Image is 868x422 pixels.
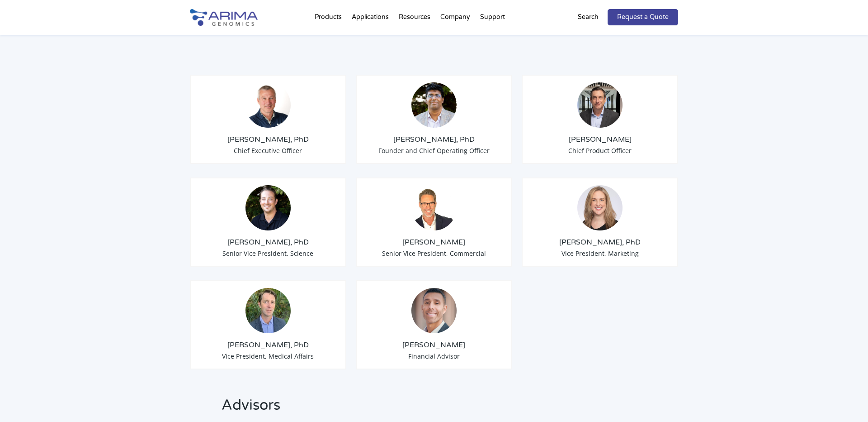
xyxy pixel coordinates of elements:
[411,82,457,128] img: Sid-Selvaraj_Arima-Genomics.png
[363,340,505,350] h3: [PERSON_NAME]
[561,249,639,258] span: Vice President, Marketing
[577,82,623,128] img: Chris-Roberts.jpg
[577,185,623,230] img: 19364919-cf75-45a2-a608-1b8b29f8b955.jpg
[198,237,339,247] h3: [PERSON_NAME], PhD
[408,352,460,360] span: Financial Advisor
[234,146,302,155] span: Chief Executive Officer
[363,134,505,144] h3: [PERSON_NAME], PhD
[190,9,258,26] img: Arima-Genomics-logo
[411,288,457,333] img: A.-Seltser-Headshot.jpeg
[198,340,339,350] h3: [PERSON_NAME], PhD
[245,288,291,333] img: 1632501909860.jpeg
[378,146,490,155] span: Founder and Chief Operating Officer
[382,249,486,258] span: Senior Vice President, Commercial
[529,237,670,247] h3: [PERSON_NAME], PhD
[608,9,678,25] a: Request a Quote
[578,11,599,23] p: Search
[245,185,291,230] img: Anthony-Schmitt_Arima-Genomics.png
[245,82,291,128] img: Tom-Willis.jpg
[529,134,670,144] h3: [PERSON_NAME]
[568,146,632,155] span: Chief Product Officer
[222,249,313,258] span: Senior Vice President, Science
[222,352,314,360] span: Vice President, Medical Affairs
[411,185,457,230] img: David-Duvall-Headshot.jpg
[363,237,505,247] h3: [PERSON_NAME]
[198,134,339,144] h3: [PERSON_NAME], PhD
